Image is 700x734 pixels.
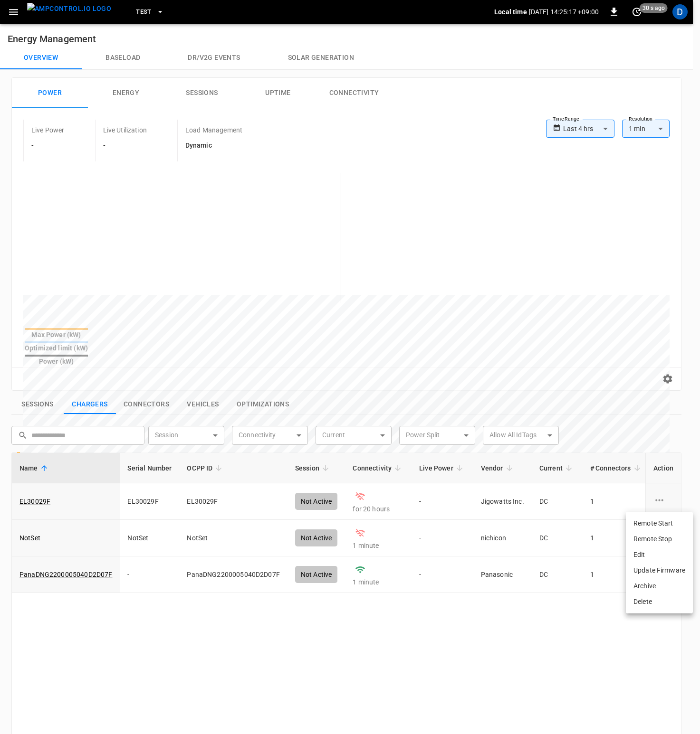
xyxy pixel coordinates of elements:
li: Archive [626,578,693,594]
li: Edit [626,547,693,563]
li: Delete [626,594,693,610]
li: Remote Stop [626,531,693,547]
li: Remote Start [626,516,693,531]
li: Update Firmware [626,563,693,578]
